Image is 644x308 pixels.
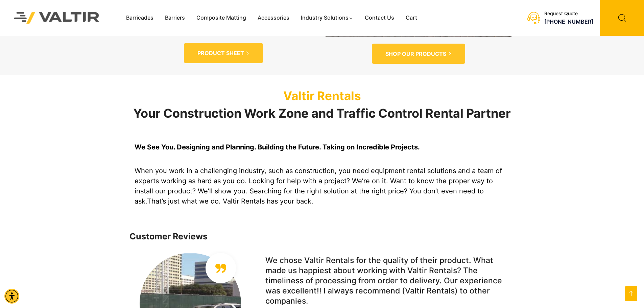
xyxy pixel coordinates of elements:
[135,167,502,205] span: When you work in a challenging industry, such as construction, you need equipment rental solution...
[5,3,109,32] img: Valtir Rentals
[372,44,465,64] a: SHOP OUR PRODUCTS
[544,11,593,17] div: Request Quote
[184,43,263,64] a: PRODUCT SHEET
[625,286,637,301] a: Open this option
[135,143,420,151] strong: We See You. Designing and Planning. Building the Future. Taking on Incredible Projects.
[197,50,244,57] span: PRODUCT SHEET
[129,232,515,241] h4: Customer Reviews
[129,89,515,103] p: Valtir Rentals
[120,13,159,23] a: Barricades
[252,13,295,23] a: Accessories
[400,13,423,23] a: Cart
[4,289,19,304] div: Accessibility Menu
[191,13,252,23] a: Composite Matting
[159,13,191,23] a: Barriers
[295,13,359,23] a: Industry Solutions
[147,197,313,205] span: That’s just what we do. Valtir Rentals has your back.
[544,18,593,25] a: call (888) 496-3625
[385,50,446,57] span: SHOP OUR PRODUCTS
[359,13,400,23] a: Contact Us
[129,107,515,120] h2: Your Construction Work Zone and Traffic Control Rental Partner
